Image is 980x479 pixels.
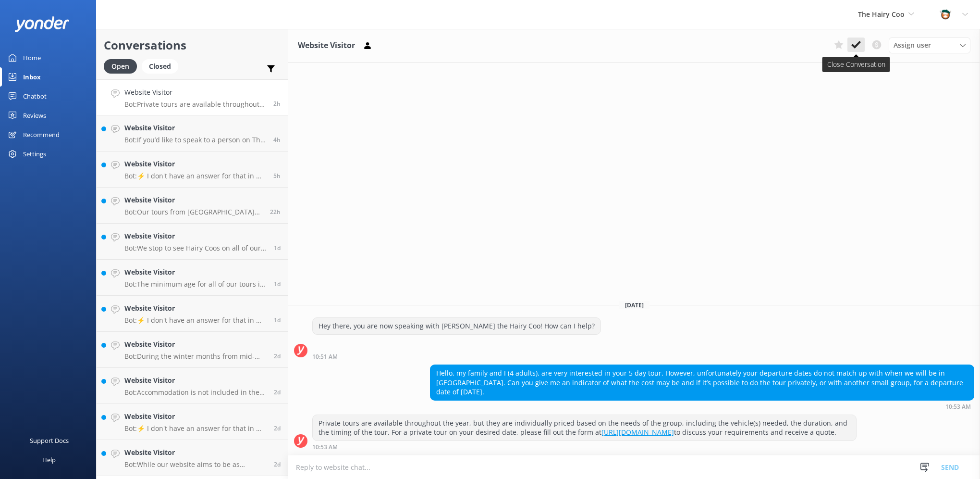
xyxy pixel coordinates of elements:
[124,424,267,433] p: Bot: ⚡ I don't have an answer for that in my knowledge base. Please try and rephrase your questio...
[124,339,267,350] h4: Website Visitor
[97,188,288,224] a: Website VisitorBot:Our tours from [GEOGRAPHIC_DATA] depart from [STREET_ADDRESS], in front of [GE...
[97,115,288,151] a: Website VisitorBot:If you’d like to speak to a person on The Hairy Coo team, you can contact us d...
[298,39,355,52] h3: Website Visitor
[23,48,41,67] div: Home
[124,244,267,252] p: Bot: We stop to see Hairy Coos on all of our tours, except for the 1-day tour to [GEOGRAPHIC_DATA...
[104,59,137,74] div: Open
[124,136,266,144] p: Bot: If you’d like to speak to a person on The Hairy Coo team, you can contact us directly by ema...
[858,10,905,19] span: The Hairy Coo
[274,352,281,360] span: Oct 11 2025 05:37am (UTC +01:00) Europe/Dublin
[274,280,281,288] span: Oct 11 2025 06:08pm (UTC +01:00) Europe/Dublin
[274,388,281,396] span: Oct 10 2025 06:15pm (UTC +01:00) Europe/Dublin
[23,106,46,125] div: Reviews
[30,431,69,450] div: Support Docs
[14,16,70,32] img: yonder-white-logo.png
[124,208,263,216] p: Bot: Our tours from [GEOGRAPHIC_DATA] depart from [STREET_ADDRESS], in front of [GEOGRAPHIC_DATA]...
[124,100,266,109] p: Bot: Private tours are available throughout the year, but they are individually priced based on t...
[124,123,266,133] h4: Website Visitor
[124,303,267,314] h4: Website Visitor
[23,67,41,87] div: Inbox
[124,375,267,386] h4: Website Visitor
[274,316,281,324] span: Oct 11 2025 02:42pm (UTC +01:00) Europe/Dublin
[313,415,856,441] div: Private tours are available throughout the year, but they are individually priced based on the ne...
[312,443,857,450] div: Oct 13 2025 10:53am (UTC +01:00) Europe/Dublin
[430,403,974,410] div: Oct 13 2025 10:53am (UTC +01:00) Europe/Dublin
[97,79,288,115] a: Website VisitorBot:Private tours are available throughout the year, but they are individually pri...
[23,125,60,144] div: Recommend
[274,424,281,432] span: Oct 10 2025 03:25pm (UTC +01:00) Europe/Dublin
[97,224,288,260] a: Website VisitorBot:We stop to see Hairy Coos on all of our tours, except for the 1-day tour to [G...
[97,332,288,368] a: Website VisitorBot:During the winter months from mid-November to March, the farmer takes the Hair...
[274,244,281,252] span: Oct 12 2025 10:07am (UTC +01:00) Europe/Dublin
[104,61,142,71] a: Open
[619,301,649,309] span: [DATE]
[142,59,178,74] div: Closed
[142,61,183,71] a: Closed
[312,353,601,360] div: Oct 13 2025 10:51am (UTC +01:00) Europe/Dublin
[124,352,267,361] p: Bot: During the winter months from mid-November to March, the farmer takes the Hairy Coos away fo...
[945,404,971,410] strong: 10:53 AM
[124,267,267,277] h4: Website Visitor
[124,87,266,98] h4: Website Visitor
[889,38,970,53] div: Assign User
[97,440,288,476] a: Website VisitorBot:While our website aims to be as descriptive as possible regarding what you wil...
[938,7,953,22] img: 457-1738239164.png
[430,365,974,400] div: Hello, my family and I (4 adults), are very interested in your 5 day tour. However, unfortunately...
[270,208,281,216] span: Oct 12 2025 03:35pm (UTC +01:00) Europe/Dublin
[274,460,281,468] span: Oct 10 2025 03:10pm (UTC +01:00) Europe/Dublin
[124,195,263,205] h4: Website Visitor
[124,231,267,241] h4: Website Visitor
[124,460,267,469] p: Bot: While our website aims to be as descriptive as possible regarding what you will see on tour,...
[312,444,338,450] strong: 10:53 AM
[124,159,266,169] h4: Website Visitor
[97,404,288,440] a: Website VisitorBot:⚡ I don't have an answer for that in my knowledge base. Please try and rephras...
[124,172,266,180] p: Bot: ⚡ I don't have an answer for that in my knowledge base. Please try and rephrase your questio...
[97,296,288,332] a: Website VisitorBot:⚡ I don't have an answer for that in my knowledge base. Please try and rephras...
[97,368,288,404] a: Website VisitorBot:Accommodation is not included in the price of our tours to the [GEOGRAPHIC_DAT...
[124,280,267,289] p: Bot: The minimum age for all of our tours is [DEMOGRAPHIC_DATA], and we cannot make any exemption...
[273,100,281,108] span: Oct 13 2025 10:53am (UTC +01:00) Europe/Dublin
[124,411,267,422] h4: Website Visitor
[124,316,267,325] p: Bot: ⚡ I don't have an answer for that in my knowledge base. Please try and rephrase your questio...
[97,151,288,188] a: Website VisitorBot:⚡ I don't have an answer for that in my knowledge base. Please try and rephras...
[124,447,267,458] h4: Website Visitor
[104,36,281,54] h2: Conversations
[42,450,56,469] div: Help
[312,354,338,360] strong: 10:51 AM
[23,87,47,106] div: Chatbot
[97,260,288,296] a: Website VisitorBot:The minimum age for all of our tours is [DEMOGRAPHIC_DATA], and we cannot make...
[601,428,674,437] a: [URL][DOMAIN_NAME]
[273,136,281,144] span: Oct 13 2025 09:13am (UTC +01:00) Europe/Dublin
[894,40,931,50] span: Assign user
[313,318,600,334] div: Hey there, you are now speaking with [PERSON_NAME] the Hairy Coo! How can I help?
[124,388,267,397] p: Bot: Accommodation is not included in the price of our tours to the [GEOGRAPHIC_DATA]. For the 3-...
[23,144,46,164] div: Settings
[273,172,281,180] span: Oct 13 2025 08:26am (UTC +01:00) Europe/Dublin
